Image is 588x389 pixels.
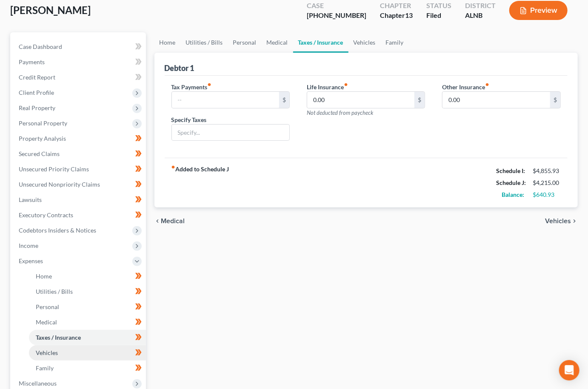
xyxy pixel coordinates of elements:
span: Vehicles [36,349,58,356]
span: Client Profile [19,89,54,96]
span: Home [36,273,52,280]
div: Status [426,1,451,11]
div: $4,855.93 [533,167,561,175]
a: Credit Report [12,70,146,85]
a: Payments [12,54,146,70]
a: Utilities / Bills [29,284,146,299]
a: Medical [29,315,146,330]
div: $640.93 [533,190,561,199]
label: Tax Payments [171,82,212,91]
a: Family [29,361,146,376]
span: Lawsuits [19,196,42,203]
span: Executory Contracts [19,211,73,219]
input: -- [442,92,550,108]
div: $4,215.00 [533,179,561,187]
input: -- [172,92,280,108]
a: Secured Claims [12,146,146,162]
span: Not deducted from paycheck [307,109,373,116]
div: Case [307,1,366,11]
a: Property Analysis [12,131,146,146]
span: Unsecured Priority Claims [19,165,89,173]
div: [PHONE_NUMBER] [307,11,366,20]
input: Specify... [172,125,289,141]
div: $ [279,92,289,108]
strong: Added to Schedule J [171,165,229,201]
span: Utilities / Bills [36,288,73,295]
a: Vehicles [29,345,146,361]
span: Income [19,242,38,249]
div: ALNB [465,11,496,20]
div: Open Intercom Messenger [559,360,579,380]
span: Medical [161,218,185,224]
label: Life Insurance [307,82,348,91]
span: Property Analysis [19,135,66,142]
a: Utilities / Bills [181,32,228,53]
a: Home [154,32,181,53]
label: Other Insurance [442,82,489,91]
label: Specify Taxes [171,115,207,124]
i: fiber_manual_record [344,82,348,87]
div: District [465,1,496,11]
a: Personal [228,32,262,53]
div: Filed [426,11,451,20]
span: Personal [36,303,59,310]
i: fiber_manual_record [171,165,176,169]
strong: Schedule I: [496,167,525,174]
div: Chapter [380,11,413,20]
span: Expenses [19,257,43,264]
a: Family [381,32,409,53]
button: Vehicles chevron_right [545,218,578,224]
span: 13 [405,11,413,19]
a: Personal [29,299,146,315]
strong: Schedule J: [496,179,526,186]
span: Vehicles [545,218,571,224]
a: Unsecured Priority Claims [12,162,146,177]
span: Miscellaneous [19,380,57,387]
div: $ [414,92,425,108]
a: Vehicles [348,32,381,53]
span: Secured Claims [19,150,60,157]
div: Debtor 1 [165,63,194,73]
span: Credit Report [19,74,55,81]
a: Medical [262,32,293,53]
span: Payments [19,58,45,65]
strong: Balance: [502,191,524,198]
i: fiber_manual_record [485,82,489,87]
a: Lawsuits [12,192,146,207]
i: fiber_manual_record [208,82,212,87]
a: Executory Contracts [12,207,146,223]
span: Unsecured Nonpriority Claims [19,181,100,188]
span: Family [36,364,54,372]
button: Preview [509,1,568,20]
input: -- [307,92,415,108]
span: Medical [36,318,57,326]
a: Case Dashboard [12,39,146,54]
a: Taxes / Insurance [293,32,348,53]
span: Taxes / Insurance [36,334,81,341]
a: Home [29,269,146,284]
span: Real Property [19,104,55,111]
i: chevron_right [571,218,578,224]
span: Case Dashboard [19,43,62,50]
span: Codebtors Insiders & Notices [19,227,96,234]
a: Taxes / Insurance [29,330,146,345]
div: $ [550,92,560,108]
span: Personal Property [19,119,67,127]
a: Unsecured Nonpriority Claims [12,177,146,192]
span: [PERSON_NAME] [10,4,91,16]
i: chevron_left [154,218,161,224]
button: chevron_left Medical [154,218,185,224]
div: Chapter [380,1,413,11]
